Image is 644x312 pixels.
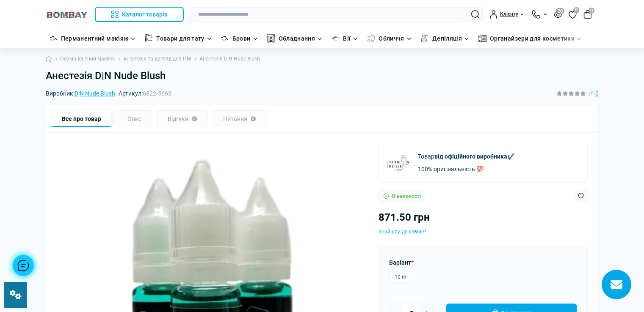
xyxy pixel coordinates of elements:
a: Депіляція [432,34,462,43]
img: Обладнання [267,34,275,43]
span: 871.50 грн [379,211,430,223]
img: BOMBAY [46,11,88,19]
a: Вії [343,34,351,43]
button: Wishlist button [574,189,588,203]
a: Перманентний макіяж [60,55,115,63]
span: Виробник: [46,90,115,96]
img: Органайзери для косметики [478,34,486,43]
a: Брови [232,34,251,43]
button: Каталог товарів [95,7,184,22]
a: Товари для тату [156,34,204,43]
div: Питання [213,110,266,127]
div: Відгуки [157,110,207,127]
img: Вії [331,34,340,43]
span: 0 [573,7,579,13]
label: 10 ml [389,271,413,283]
img: Брови [221,34,229,43]
a: Органайзери для косметики [490,34,575,43]
div: Все про товар [51,110,112,127]
li: Анестезія D|N Nude Blush [191,55,260,63]
label: Варіант [389,258,414,267]
a: Перманентний макіяж [61,34,129,43]
span: Артикул: [119,90,171,96]
a: Анестезія та догляд для ПМ [123,55,191,63]
a: Обличчя [379,34,404,43]
b: від офіційного виробника [434,153,507,160]
img: Перманентний макіяж [49,34,58,43]
img: Товари для тату [144,34,153,43]
span: 20 [556,8,564,14]
a: 0 [569,10,577,19]
span: Знайшли дешевше? [379,229,426,235]
div: В наявності [379,189,426,203]
button: Search [471,10,480,19]
img: Обличчя [367,34,375,43]
a: D|N Nude Blush [75,90,115,97]
h1: Анестезія D|N Nude Blush [46,70,599,82]
button: 20 [554,11,562,18]
p: 100% оригінальність 💯 [418,164,514,174]
nav: breadcrumb [46,48,599,70]
img: Депіляція [420,34,429,43]
p: Товар ✔️ [418,152,514,161]
button: 0 [583,10,592,19]
span: 0 [595,89,599,98]
span: 6822-5663 [143,90,171,97]
img: D|N Nude Blush [386,150,411,175]
span: 0 [589,8,594,14]
a: Обладнання [279,34,315,43]
div: Опис [117,110,152,127]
